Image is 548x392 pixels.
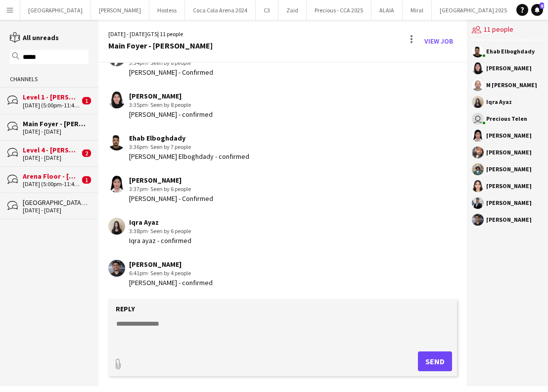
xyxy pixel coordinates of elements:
button: Hostess [149,0,185,20]
div: Level 4 - [PERSON_NAME] [23,146,80,154]
button: Precious - CCA 2025 [307,0,371,20]
button: Miral [403,0,432,20]
div: [DATE] - [DATE] | 11 people [108,30,213,39]
span: GTS [147,30,157,38]
div: [PERSON_NAME] [129,176,213,185]
div: [PERSON_NAME] - Confirmed [129,68,213,77]
div: [PERSON_NAME] [486,133,532,139]
label: Reply [116,304,135,313]
a: 8 [531,4,543,16]
div: [PERSON_NAME] [486,166,532,172]
button: Send [418,351,452,371]
button: [GEOGRAPHIC_DATA] 2025 [432,0,515,20]
div: Precious Telen [486,116,527,122]
div: 3:37pm [129,185,213,194]
div: [DATE] - [DATE] [23,207,89,214]
div: Ehab Elboghdady [129,134,249,143]
div: [DATE] (5:00pm-11:45pm) [23,102,80,109]
button: Zaid [278,0,307,20]
div: [GEOGRAPHIC_DATA] - [PERSON_NAME] [23,198,89,207]
div: [DATE] - [DATE] [23,154,80,161]
div: [DATE] - [DATE] [23,128,89,135]
div: 3:34pm [129,58,213,67]
div: Iqra ayaz - confirmed [129,236,191,245]
div: Iqra Ayaz [129,218,191,227]
span: 1 [82,97,91,104]
div: [DATE] (5:00pm-11:45pm) [23,181,80,188]
div: [PERSON_NAME] [129,92,213,100]
span: · Seen by 6 people [148,227,191,235]
div: 3:38pm [129,227,191,236]
div: [PERSON_NAME] Elboghdady - confirmed [129,152,249,161]
a: All unreads [10,33,59,42]
span: · Seen by 8 people [148,101,191,108]
div: Main Foyer - [PERSON_NAME] [23,119,89,128]
div: Main Foyer - [PERSON_NAME] [108,41,213,50]
div: Arena Floor - [PERSON_NAME] [23,172,80,181]
button: [GEOGRAPHIC_DATA] [20,0,91,20]
span: 8 [540,2,544,9]
div: 6:41pm [129,269,213,278]
a: View Job [420,33,457,49]
span: · Seen by 4 people [148,269,191,277]
div: [PERSON_NAME] [129,260,213,269]
div: M [PERSON_NAME] [486,82,537,88]
button: [PERSON_NAME] [91,0,149,20]
div: [PERSON_NAME] [486,200,532,206]
div: Level 1 - [PERSON_NAME] [23,93,80,101]
div: [PERSON_NAME] [486,183,532,189]
span: 1 [82,176,91,184]
div: 3:35pm [129,100,213,109]
span: · Seen by 6 people [148,185,191,193]
div: [PERSON_NAME] [486,217,532,223]
div: Ehab Elboghdady [486,49,535,54]
div: 3:36pm [129,143,249,151]
div: [PERSON_NAME] - confirmed [129,110,213,119]
div: Iqra Ayaz [486,99,512,105]
button: ALAIA [371,0,403,20]
button: C3 [256,0,278,20]
span: 2 [82,149,91,157]
span: · Seen by 8 people [148,59,191,66]
div: 11 people [472,20,543,41]
div: [PERSON_NAME] [486,149,532,155]
span: · Seen by 7 people [148,143,191,150]
div: [PERSON_NAME] - confirmed [129,278,213,287]
button: Coca Cola Arena 2024 [185,0,256,20]
div: [PERSON_NAME] - Confirmed [129,194,213,203]
div: [PERSON_NAME] [486,65,532,71]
